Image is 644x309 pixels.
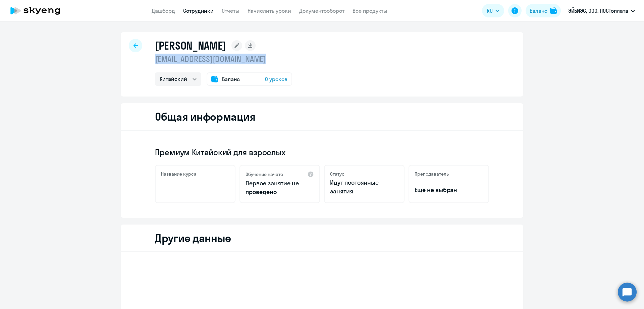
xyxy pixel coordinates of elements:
[299,7,344,14] a: Документооборот
[161,171,197,177] h5: Название курса
[265,75,287,83] span: 0 уроков
[568,7,628,15] p: ЭЙБИЭС, ООО, ПОСТоплата
[487,7,493,15] span: RU
[155,39,226,52] h1: [PERSON_NAME]
[353,7,387,14] a: Все продукты
[248,7,291,14] a: Начислить уроки
[482,4,504,17] button: RU
[415,186,483,194] p: Ещё не выбран
[246,171,283,177] h5: Обучение начато
[330,178,398,196] p: Идут постоянные занятия
[530,7,547,15] div: Баланс
[550,7,557,14] img: balance
[526,4,561,17] button: Балансbalance
[565,3,638,19] button: ЭЙБИЭС, ООО, ПОСТоплата
[155,231,231,245] h2: Другие данные
[246,179,314,196] p: Первое занятие не проведено
[415,171,449,177] h5: Преподаватель
[155,54,292,64] p: [EMAIL_ADDRESS][DOMAIN_NAME]
[155,147,285,158] span: Премиум Китайский для взрослых
[155,110,255,123] h2: Общая информация
[222,75,240,83] span: Баланс
[330,171,344,177] h5: Статус
[183,7,214,14] a: Сотрудники
[152,7,175,14] a: Дашборд
[222,7,239,14] a: Отчеты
